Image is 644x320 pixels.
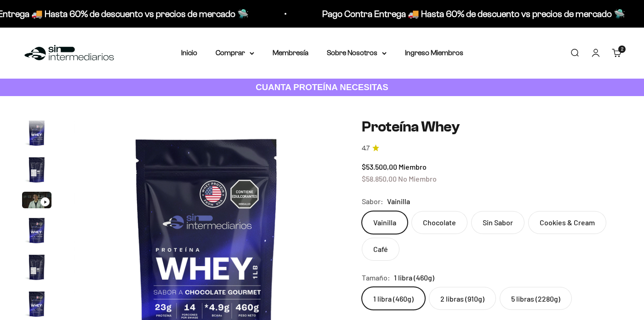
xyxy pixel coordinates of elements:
button: Ir al artículo 3 [22,192,51,211]
span: 4.7 [362,143,370,154]
img: Proteína Whey [22,289,51,319]
legend: Tamaño: [362,272,390,284]
summary: Sobre Nosotros [327,47,387,59]
summary: Comprar [216,47,254,59]
a: 4.74.7 de 5.0 estrellas [362,143,622,154]
h1: Proteína Whey [362,118,622,136]
span: No Miembro [398,174,437,183]
a: Inicio [181,49,197,57]
a: Membresía [273,49,308,57]
button: Ir al artículo 1 [22,118,51,150]
strong: CUANTA PROTEÍNA NECESITAS [256,82,388,92]
img: Proteína Whey [22,252,51,282]
span: 2 [621,47,623,51]
span: $58.850,00 [362,174,397,183]
button: Ir al artículo 4 [22,216,51,248]
span: 1 libra (460g) [394,272,434,284]
p: Pago Contra Entrega 🚚 Hasta 60% de descuento vs precios de mercado 🛸 [262,6,564,21]
span: Vainilla [387,195,410,207]
img: Proteína Whey [22,155,51,184]
a: Ingreso Miembros [405,49,463,57]
legend: Sabor: [362,195,383,207]
button: Ir al artículo 2 [22,155,51,187]
span: $53.500,00 [362,162,397,171]
img: Proteína Whey [22,118,51,148]
button: Ir al artículo 5 [22,252,51,285]
img: Proteína Whey [22,216,51,245]
span: Miembro [399,162,427,171]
